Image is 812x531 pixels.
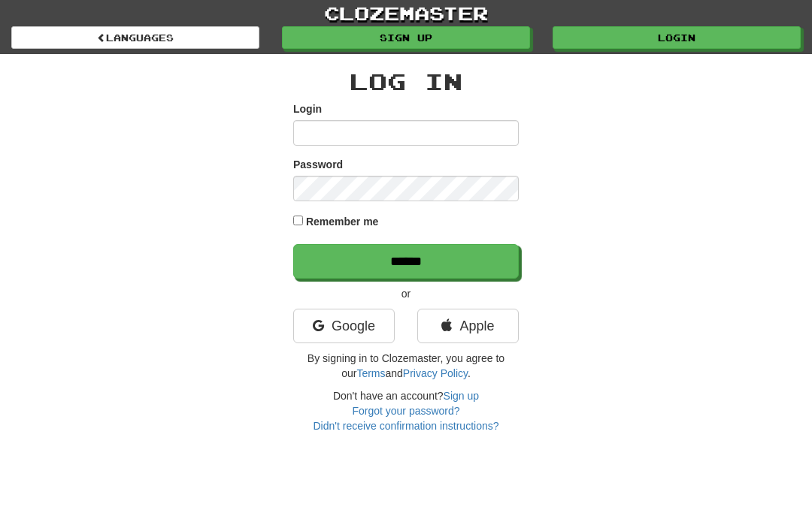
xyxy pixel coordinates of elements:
p: By signing in to Clozemaster, you agree to our and . [293,351,519,381]
label: Login [293,101,322,116]
label: Remember me [306,214,379,229]
a: Sign up [282,26,530,49]
a: Apple [417,309,519,343]
p: or [293,286,519,301]
a: Languages [11,26,259,49]
label: Password [293,157,343,172]
a: Login [553,26,801,49]
a: Didn't receive confirmation instructions? [313,420,498,432]
a: Sign up [444,390,479,402]
a: Terms [356,367,385,379]
div: Don't have an account? [293,388,519,433]
a: Forgot your password? [352,405,459,417]
a: Privacy Policy [403,367,468,379]
h2: Log In [293,69,519,94]
a: Google [293,309,395,343]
